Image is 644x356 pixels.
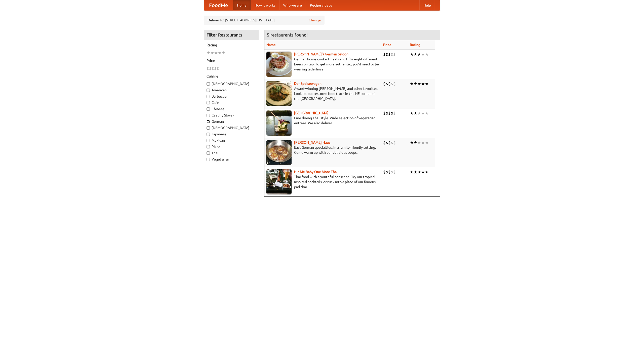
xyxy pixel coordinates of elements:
li: ★ [425,169,429,175]
li: ★ [421,52,425,57]
a: [PERSON_NAME]'s German Saloon [294,52,348,56]
li: $ [393,169,396,175]
a: [GEOGRAPHIC_DATA] [294,111,329,115]
label: Czech / Slovak [207,113,256,118]
a: Who we are [279,0,306,10]
a: [PERSON_NAME] Haus [294,140,330,144]
li: $ [393,52,396,57]
a: FoodMe [204,0,233,10]
input: Thai [207,151,210,155]
label: Cafe [207,100,256,105]
label: Vegetarian [207,157,256,162]
li: $ [217,66,219,71]
img: esthers.jpg [266,52,292,77]
li: $ [386,110,388,116]
label: Mexican [207,138,256,143]
li: $ [393,140,396,145]
input: [DEMOGRAPHIC_DATA] [207,82,210,86]
p: Thai food with a youthful bar scene. Try our tropical inspired cocktails, or tuck into a plate of... [266,174,379,189]
li: $ [393,110,396,116]
a: Price [383,43,391,47]
label: Thai [207,150,256,155]
li: $ [383,169,386,175]
li: ★ [417,140,421,145]
a: Rating [410,43,420,47]
li: ★ [421,110,425,116]
li: $ [388,169,391,175]
li: $ [212,66,214,71]
div: Deliver to: [STREET_ADDRESS][US_STATE] [204,16,325,25]
li: ★ [421,140,425,145]
label: [DEMOGRAPHIC_DATA] [207,81,256,86]
li: $ [388,110,391,116]
input: Chinese [207,107,210,111]
a: Home [233,0,251,10]
label: Barbecue [207,94,256,99]
img: kohlhaus.jpg [266,140,292,165]
li: $ [391,110,393,116]
h4: Filter Restaurants [204,30,259,40]
a: Der Speisewagen [294,82,321,86]
li: ★ [417,81,421,87]
h5: Rating [207,43,256,48]
li: ★ [417,110,421,116]
li: $ [388,140,391,145]
a: Change [309,18,321,23]
li: ★ [425,81,429,87]
li: ★ [410,52,414,57]
li: ★ [425,52,429,57]
li: ★ [414,110,417,116]
li: $ [207,66,209,71]
label: Japanese [207,132,256,137]
li: ★ [414,81,417,87]
li: ★ [417,52,421,57]
a: How it works [251,0,279,10]
li: $ [393,81,396,87]
input: [DEMOGRAPHIC_DATA] [207,126,210,130]
li: $ [391,81,393,87]
ng-pluralize: 5 restaurants found! [267,32,308,37]
p: Fine dining Thai-style. Wide selection of vegetarian entrées. We also deliver. [266,115,379,126]
li: $ [388,52,391,57]
label: German [207,119,256,124]
li: ★ [410,169,414,175]
img: speisewagen.jpg [266,81,292,106]
h5: Cuisine [207,74,256,79]
input: Pizza [207,145,210,148]
a: Recipe videos [306,0,336,10]
li: $ [383,140,386,145]
li: ★ [410,140,414,145]
label: Pizza [207,144,256,149]
input: Cafe [207,101,210,104]
li: ★ [425,110,429,116]
label: American [207,88,256,93]
li: ★ [218,50,222,56]
li: ★ [414,140,417,145]
li: $ [383,52,386,57]
input: Barbecue [207,95,210,98]
li: $ [386,81,388,87]
li: ★ [222,50,225,56]
p: German home-cooked meals and fifty-eight different beers on tap. To get more authentic, you'd nee... [266,57,379,72]
li: $ [391,169,393,175]
input: Vegetarian [207,158,210,161]
li: $ [386,169,388,175]
input: American [207,89,210,92]
li: $ [209,66,212,71]
a: Hit Me Baby One More Thai [294,170,338,174]
li: ★ [210,50,214,56]
a: Help [419,0,435,10]
input: Czech / Slovak [207,114,210,117]
li: ★ [214,50,218,56]
li: ★ [421,81,425,87]
li: $ [391,140,393,145]
p: East German specialties, in a family-friendly setting. Come warm up with our delicious soups. [266,145,379,155]
li: $ [383,81,386,87]
li: $ [388,81,391,87]
li: $ [386,140,388,145]
li: ★ [417,169,421,175]
li: ★ [207,50,210,56]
